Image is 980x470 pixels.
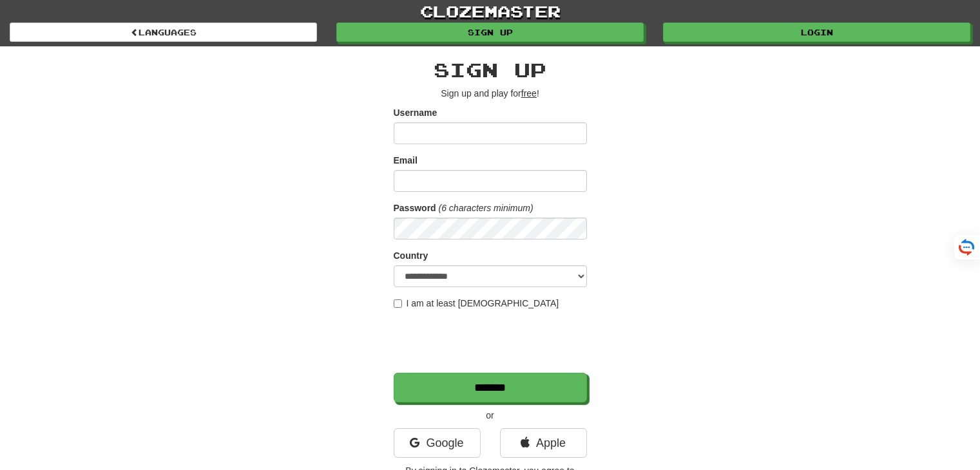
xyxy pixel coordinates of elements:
[394,428,481,458] a: Google
[394,299,402,308] input: I am at least [DEMOGRAPHIC_DATA]
[500,428,587,458] a: Apple
[663,23,970,42] a: Login
[521,88,537,99] u: free
[10,23,317,42] a: Languages
[394,249,428,262] label: Country
[394,202,436,214] label: Password
[394,106,437,119] label: Username
[394,316,590,366] iframe: reCAPTCHA
[394,154,418,167] label: Email
[394,409,587,422] p: or
[336,23,644,42] a: Sign up
[394,87,587,100] p: Sign up and play for !
[394,59,587,80] h2: Sign up
[439,203,533,213] em: (6 characters minimum)
[394,297,559,310] label: I am at least [DEMOGRAPHIC_DATA]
